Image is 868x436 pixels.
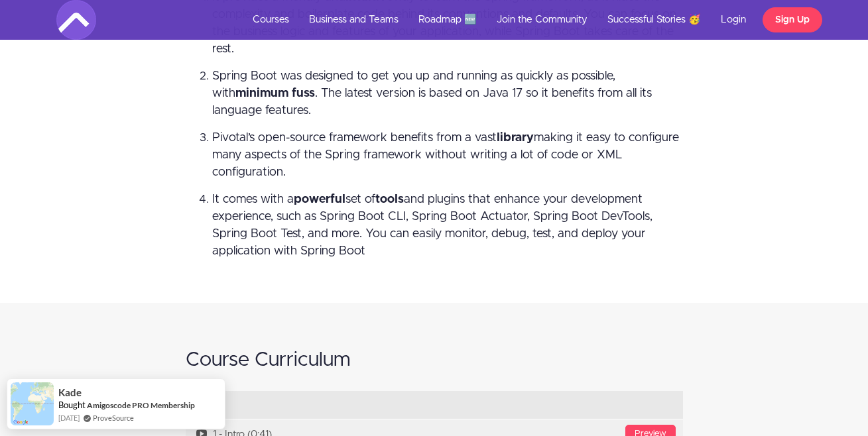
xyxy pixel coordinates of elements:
span: Pivotal’s open-source framework benefits from a vast making it easy to configure many aspects of ... [212,132,679,178]
a: Sign Up [763,7,822,32]
span: It comes with a set of and plugins that enhance your development experience, such as Spring Boot ... [212,193,652,257]
strong: tools [375,193,404,205]
span: [DATE] [58,412,80,423]
a: ProveSource [93,412,134,423]
strong: minimum fuss [235,87,315,99]
span: Bought [58,400,86,410]
h2: Course Curriculum [186,349,683,371]
strong: library [497,132,534,144]
img: provesource social proof notification image [11,382,54,425]
span: Spring Boot was designed to get you up and running as quickly as possible, with . The latest vers... [212,70,652,117]
span: Kade [58,387,82,398]
div: Intro [186,391,683,419]
a: Amigoscode PRO Membership [87,400,195,411]
strong: powerful [294,193,345,205]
